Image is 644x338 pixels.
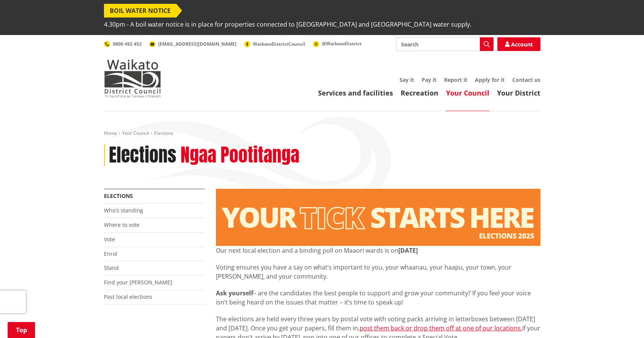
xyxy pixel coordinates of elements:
[158,41,237,47] span: [EMAIL_ADDRESS][DOMAIN_NAME]
[122,130,149,136] a: Your Council
[360,324,522,332] a: post them back or drop them off at one of our locations.
[318,88,393,97] a: Services and facilities
[497,88,540,97] a: Your District
[398,246,418,255] strong: [DATE]
[104,59,161,97] img: Waikato District Council - Te Kaunihera aa Takiwaa o Waikato
[104,250,117,257] a: Enrol
[104,130,117,136] a: Home
[104,192,133,199] a: Elections
[216,189,540,246] img: Elections - Website banner
[396,37,494,51] input: Search input
[113,41,142,47] span: 0800 492 452
[149,41,237,47] a: [EMAIL_ADDRESS][DOMAIN_NAME]
[104,279,172,286] a: Find your [PERSON_NAME]
[104,130,540,137] nav: breadcrumb
[216,289,253,297] strong: Ask yourself
[313,40,361,47] a: @WaikatoDistrict
[104,41,142,47] a: 0800 492 452
[104,4,176,18] span: BOIL WATER NOTICE
[497,37,540,51] a: Account
[154,130,173,136] span: Elections
[322,40,361,47] span: @WaikatoDistrict
[104,293,152,300] a: Past local elections
[104,264,119,271] a: Stand
[512,76,540,83] a: Contact us
[446,88,489,97] a: Your Council
[216,289,540,307] p: – are the candidates the best people to support and grow your community? If you feel your voice i...
[104,236,115,243] a: Vote
[422,76,436,83] a: Pay it
[181,144,299,166] h2: Ngaa Pootitanga
[8,322,35,338] a: Top
[253,41,305,47] span: WaikatoDistrictCouncil
[216,246,540,255] p: Our next local election and a binding poll on Maaori wards is on
[244,41,305,47] a: WaikatoDistrictCouncil
[104,207,143,214] a: Who's standing
[401,88,438,97] a: Recreation
[104,221,139,228] a: Where to vote
[400,76,414,83] a: Say it
[216,263,540,281] p: Voting ensures you have a say on what’s important to you, your whaanau, your haapu, your town, yo...
[475,76,505,83] a: Apply for it
[109,144,176,166] h1: Elections
[104,18,471,31] span: 4.30pm - A boil water notice is in place for properties connected to [GEOGRAPHIC_DATA] and [GEOGR...
[444,76,467,83] a: Report it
